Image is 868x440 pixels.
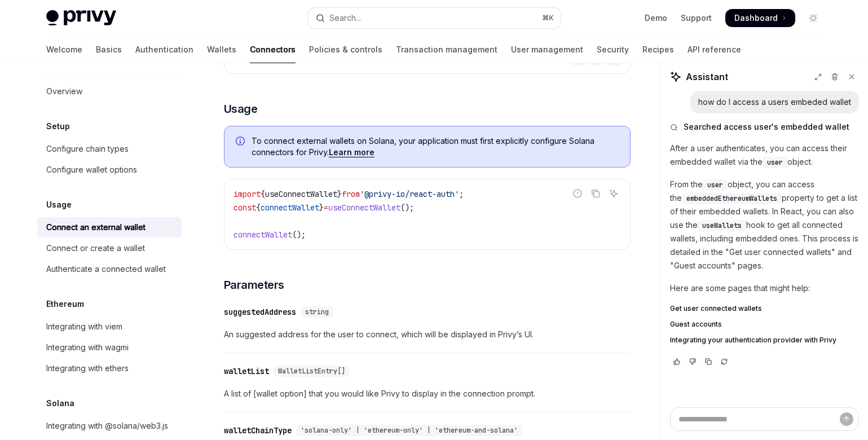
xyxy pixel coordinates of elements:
a: API reference [688,36,741,63]
a: Get user connected wallets [670,304,859,313]
span: useWallets [702,221,742,230]
span: WalletListEntry[] [278,367,345,376]
a: Recipes [642,36,674,63]
p: From the object, you can access the property to get a list of their embedded wallets. In React, y... [670,178,859,272]
span: Searched access user's embedded wallet [684,121,849,133]
div: Integrating with wagmi [46,341,129,354]
div: Authenticate a connected wallet [46,262,166,276]
textarea: Ask a question... [670,407,859,431]
div: Connect or create a wallet [46,241,145,255]
div: suggestedAddress [224,306,296,318]
a: Connect or create a wallet [37,238,182,258]
div: Integrating with ethers [46,362,129,375]
span: const [233,203,256,213]
div: Configure chain types [46,142,129,156]
span: ; [459,189,464,199]
a: Wallets [207,36,236,63]
button: Ask AI [606,186,621,201]
p: Here are some pages that might help: [670,281,859,295]
div: Configure wallet options [46,163,137,177]
a: Integrating with @solana/web3.js [37,416,182,436]
span: { [261,189,265,199]
div: Search... [329,11,361,25]
h5: Usage [46,198,72,212]
a: Connect an external wallet [37,217,182,237]
span: Assistant [686,70,728,83]
button: Open search [308,8,561,28]
a: Transaction management [396,36,497,63]
h5: Solana [46,397,74,410]
span: A list of [wallet option] that you would like Privy to display in the connection prompt. [224,387,631,401]
span: useConnectWallet [265,189,337,199]
a: Integrating with wagmi [37,337,182,358]
div: how do I access a users embeded wallet [698,96,851,108]
a: Policies & controls [309,36,382,63]
span: (); [400,203,414,213]
span: Parameters [224,277,284,293]
a: Connectors [250,36,296,63]
span: from [342,189,360,199]
p: After a user authenticates, you can access their embedded wallet via the object. [670,142,859,169]
span: embeddedEthereumWallets [686,194,777,203]
button: Toggle dark mode [804,9,822,27]
a: Dashboard [725,9,795,27]
span: To connect external wallets on Solana, your application must first explicitly configure Solana co... [252,135,619,158]
button: Send message [840,412,853,426]
span: (); [292,230,306,240]
button: Copy chat response [702,356,715,367]
a: Authentication [135,36,193,63]
a: Security [597,36,629,63]
button: Report incorrect code [570,186,585,201]
a: Configure chain types [37,139,182,159]
a: Demo [645,12,667,24]
div: Integrating with viem [46,320,122,333]
button: Searched access user's embedded wallet [670,121,859,133]
span: '@privy-io/react-auth' [360,189,459,199]
span: import [233,189,261,199]
span: useConnectWallet [328,203,400,213]
button: Copy the contents from the code block [588,186,603,201]
span: ⌘ K [542,14,554,23]
span: connectWallet [261,203,319,213]
span: string [305,307,329,316]
div: Overview [46,85,82,98]
span: Get user connected wallets [670,304,762,313]
span: } [319,203,324,213]
span: = [324,203,328,213]
div: Connect an external wallet [46,221,146,234]
div: walletList [224,366,269,377]
h5: Setup [46,120,70,133]
button: Vote that response was not good [686,356,699,367]
a: Integrating your authentication provider with Privy [670,336,859,345]
span: user [707,181,723,190]
span: An suggested address for the user to connect, which will be displayed in Privy’s UI. [224,328,631,341]
span: connectWallet [233,230,292,240]
a: Learn more [329,147,374,157]
h5: Ethereum [46,297,84,311]
button: Vote that response was good [670,356,684,367]
a: Guest accounts [670,320,859,329]
button: Reload last chat [717,356,731,367]
a: Welcome [46,36,82,63]
span: { [256,203,261,213]
img: light logo [46,10,116,26]
span: } [337,189,342,199]
span: Guest accounts [670,320,722,329]
a: Basics [96,36,122,63]
span: Usage [224,101,258,117]
a: User management [511,36,583,63]
a: Overview [37,81,182,102]
span: Integrating your authentication provider with Privy [670,336,836,345]
a: Integrating with ethers [37,358,182,379]
span: Dashboard [734,12,778,24]
a: Authenticate a connected wallet [37,259,182,279]
div: Integrating with @solana/web3.js [46,419,168,433]
a: Configure wallet options [37,160,182,180]
a: Integrating with viem [37,316,182,337]
span: user [767,158,783,167]
a: Support [681,12,712,24]
svg: Info [236,137,247,148]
